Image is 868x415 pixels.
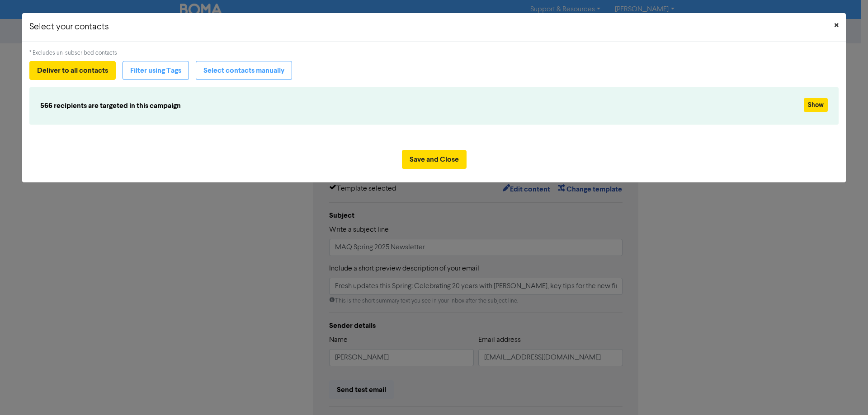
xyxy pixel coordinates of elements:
[827,13,846,38] button: Close
[29,49,839,57] div: * Excludes un-subscribed contacts
[123,61,189,80] button: Filter using Tags
[40,102,694,110] h6: 566 recipients are targeted in this campaign
[29,61,116,80] button: Deliver to all contacts
[834,19,839,33] span: ×
[29,20,109,34] h5: Select your contacts
[196,61,292,80] button: Select contacts manually
[804,98,828,112] button: Show
[402,150,467,169] button: Save and Close
[823,372,868,415] iframe: Chat Widget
